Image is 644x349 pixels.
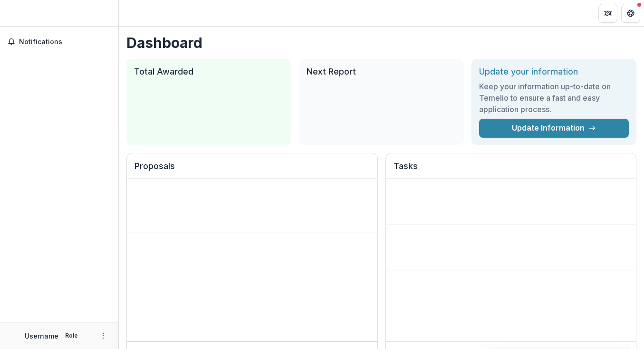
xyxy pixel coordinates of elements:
[307,66,456,77] h2: Next Report
[25,331,58,341] p: Username
[598,4,617,23] button: Partners
[97,330,109,341] button: More
[479,81,629,115] h3: Keep your information up-to-date on Temelio to ensure a fast and easy application process.
[479,119,629,138] a: Update Information
[19,38,111,46] span: Notifications
[135,161,370,179] h2: Proposals
[126,34,636,51] h1: Dashboard
[479,66,629,77] h2: Update your information
[62,331,81,340] p: Role
[394,161,629,179] h2: Tasks
[134,66,284,77] h2: Total Awarded
[4,34,115,49] button: Notifications
[621,4,640,23] button: Get Help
